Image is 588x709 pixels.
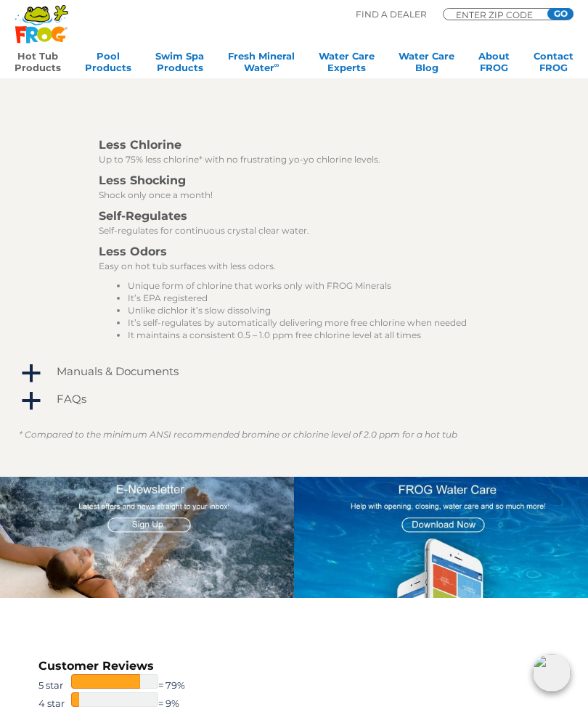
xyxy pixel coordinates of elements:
a: ContactFROG [534,50,573,79]
input: GO [547,8,573,20]
p: Shock only once a month! [99,189,533,201]
a: 5 star= 79% [38,674,209,692]
a: Swim SpaProducts [155,50,204,79]
a: Hot TubProducts [15,50,61,79]
h3: Customer Reviews [38,658,209,674]
span: a [20,363,42,385]
p: Find A Dealer [356,8,427,21]
img: App Graphic [294,477,588,599]
sup: ∞ [274,61,279,69]
li: It’s self-regulates by automatically delivering more free chlorine when needed [128,316,533,329]
p: Easy on hot tub surfaces with less odors. [99,260,533,272]
li: Unlike dichlor it’s slow dissolving [128,304,533,316]
a: Fresh MineralWater∞ [228,50,295,79]
p: Up to 75% less chlorine* with no frustrating yo-yo chlorine levels. [99,153,533,165]
li: It’s EPA registered [128,292,533,304]
a: Water CareBlog [399,50,454,79]
input: Zip Code Form [454,11,542,18]
h4: Manuals & Documents [57,365,179,377]
a: Water CareExperts [319,50,375,79]
a: PoolProducts [85,50,131,79]
span: 5 star [38,678,71,692]
h3: Less Chlorine [99,137,533,153]
a: a Manuals & Documents [19,361,569,385]
img: openIcon [533,654,571,692]
h3: Less Shocking [99,173,533,189]
h4: FAQs [57,393,86,405]
h3: Self-Regulates [99,208,533,224]
p: Self-regulates for continuous crystal clear water. [99,224,533,237]
a: AboutFROG [478,50,510,79]
li: It maintains a consistent 0.5 – 1.0 ppm free chlorine level at all times [128,329,533,341]
em: * Compared to the minimum ANSI recommended bromine or chlorine level of 2.0 ppm for a hot tub [19,429,457,440]
span: a [20,390,42,412]
h3: Less Odors [99,244,533,260]
a: a FAQs [19,389,569,412]
li: Unique form of chlorine that works only with FROG Minerals [128,279,533,292]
